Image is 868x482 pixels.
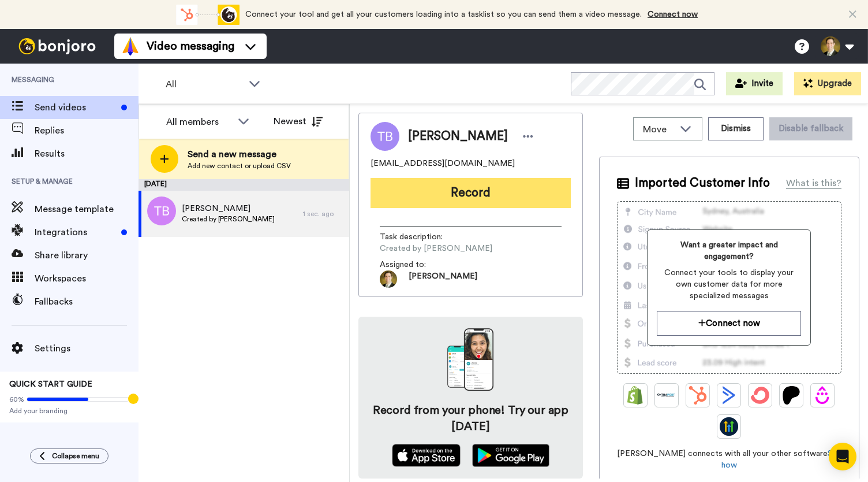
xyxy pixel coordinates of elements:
[769,117,852,140] button: Disable fallback
[370,402,571,435] h4: Record from your phone! Try our app [DATE]
[371,158,515,169] span: [EMAIL_ADDRESS][DOMAIN_NAME]
[751,386,769,405] img: ConvertKit
[35,272,139,286] span: Workspaces
[643,123,674,136] span: Move
[380,259,461,270] span: Assigned to:
[380,270,397,288] img: 0325f0c0-1588-4007-a822-bc10f457556d-1591847190.jpg
[380,231,461,243] span: Task description :
[782,386,800,405] img: Patreon
[371,122,399,151] img: Image of Teresa Bergene
[726,72,783,95] button: Invite
[794,72,861,95] button: Upgrade
[829,443,856,470] div: Open Intercom Messenger
[371,178,571,208] button: Record
[176,5,240,25] div: animation
[182,203,275,214] span: [PERSON_NAME]
[139,179,349,191] div: [DATE]
[392,444,461,467] img: appstore
[121,37,140,55] img: vm-color.svg
[128,394,139,404] div: Tooltip anchor
[657,267,801,302] span: Connect your tools to display your own customer data for more specialized messages
[472,444,550,467] img: playstore
[786,176,841,190] div: What is this?
[626,386,645,405] img: Shopify
[720,386,738,405] img: ActiveCampaign
[188,161,291,170] span: Add new contact or upload CSV
[408,128,508,145] span: [PERSON_NAME]
[35,295,139,309] span: Fallbacks
[35,147,139,161] span: Results
[265,110,331,133] button: Newest
[657,386,676,405] img: Ontraport
[813,386,832,405] img: Drip
[9,395,24,404] span: 60%
[35,101,117,114] span: Send videos
[303,209,343,218] div: 1 sec. ago
[35,202,139,216] span: Message template
[188,147,291,161] span: Send a new message
[648,10,698,18] a: Connect now
[35,342,139,355] span: Settings
[657,311,801,336] button: Connect now
[9,380,92,388] span: QUICK START GUIDE
[409,270,477,288] span: [PERSON_NAME]
[147,196,176,225] img: avatar
[9,406,129,416] span: Add your branding
[617,448,841,471] span: [PERSON_NAME] connects with all your other software
[35,124,139,138] span: Replies
[52,451,99,461] span: Collapse menu
[166,115,232,129] div: All members
[720,417,738,436] img: GoHighLevel
[708,117,764,140] button: Dismiss
[380,243,492,254] span: Created by [PERSON_NAME]
[635,175,770,192] span: Imported Customer Info
[35,249,139,262] span: Share library
[245,10,642,18] span: Connect your tool and get all your customers loading into a tasklist so you can send them a video...
[30,448,108,464] button: Collapse menu
[657,239,801,262] span: Want a greater impact and engagement?
[689,386,707,405] img: Hubspot
[35,225,117,239] span: Integrations
[14,38,100,54] img: bj-logo-header-white.svg
[182,214,275,224] span: Created by [PERSON_NAME]
[147,38,234,54] span: Video messaging
[447,328,493,391] img: download
[166,77,243,91] span: All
